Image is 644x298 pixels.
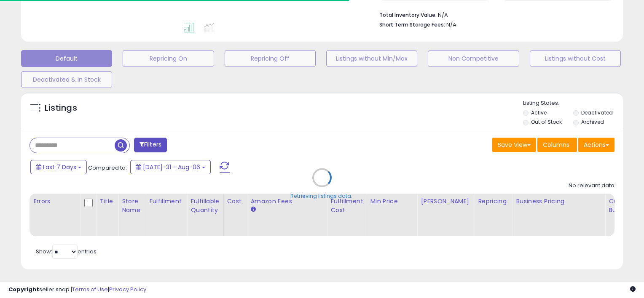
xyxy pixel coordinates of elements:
[290,192,354,200] div: Retrieving listings data..
[326,50,417,67] button: Listings without Min/Max
[225,50,316,67] button: Repricing Off
[8,286,146,294] div: seller snap | |
[21,71,112,88] button: Deactivated & In Stock
[379,11,437,19] b: Total Inventory Value:
[21,50,112,67] button: Default
[379,9,608,19] li: N/A
[446,21,456,29] span: N/A
[72,285,108,293] a: Terms of Use
[109,285,146,293] a: Privacy Policy
[379,21,445,28] b: Short Term Storage Fees:
[123,50,214,67] button: Repricing On
[530,50,621,67] button: Listings without Cost
[8,285,39,293] strong: Copyright
[428,50,519,67] button: Non Competitive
